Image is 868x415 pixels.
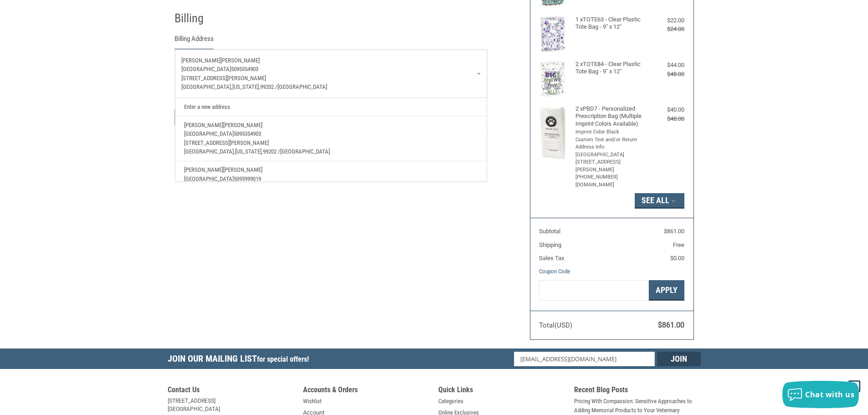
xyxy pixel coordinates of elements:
button: Continue [175,109,223,125]
span: [GEOGRAPHIC_DATA], [181,83,232,90]
h5: Accounts & Orders [303,385,430,397]
div: $48.00 [648,114,684,123]
span: [PERSON_NAME] [181,57,221,64]
div: $24.00 [648,25,684,34]
h5: Contact Us [168,385,294,397]
a: Enter or select a different address [175,50,487,98]
div: $22.00 [648,16,684,25]
span: for special offers! [257,355,309,364]
span: Sales Tax [539,255,564,261]
h5: Quick Links [438,385,565,397]
input: Join [657,352,701,366]
span: [STREET_ADDRESS][PERSON_NAME] [184,139,269,146]
span: 5095354903 [231,66,258,72]
span: $0.00 [670,255,684,261]
h5: Recent Blog Posts [574,385,701,397]
a: [PERSON_NAME][PERSON_NAME][GEOGRAPHIC_DATA]5095354903[STREET_ADDRESS][PERSON_NAME][GEOGRAPHIC_DAT... [180,116,482,161]
span: 5095999019 [234,175,261,182]
span: [PERSON_NAME] [223,122,262,128]
li: Imprint Color Black [575,128,646,136]
span: [US_STATE], [232,83,260,90]
span: [PERSON_NAME] [184,166,223,173]
span: [PERSON_NAME] [223,166,262,173]
div: $40.00 [648,105,684,114]
span: 5095354903 [234,130,261,137]
span: Chat with us [805,389,854,400]
span: [STREET_ADDRESS][PERSON_NAME] [181,75,266,82]
div: $44.00 [648,61,684,70]
span: Subtotal [539,228,560,235]
span: Shipping [539,241,561,248]
span: $861.00 [664,228,684,235]
h4: 2 x TOTE84 - Clear Plastic Tote Bag - 9" x 12" [575,61,646,76]
h4: 1 x TOTE63 - Clear Plastic Tote Bag - 9" x 12" [575,16,646,31]
span: [GEOGRAPHIC_DATA] [184,175,234,182]
h2: Billing [175,11,228,26]
button: Apply [649,280,684,301]
span: [US_STATE], [235,148,263,155]
input: Email [514,352,655,366]
button: See All [635,193,684,209]
span: Total (USD) [539,321,572,329]
a: Enter a new address [180,98,482,116]
span: 99202 / [263,148,280,155]
span: $861.00 [658,321,684,329]
div: $48.00 [648,70,684,79]
span: [PERSON_NAME] [184,122,223,128]
span: [PERSON_NAME] [221,57,260,64]
h4: 2 x PBD7 - Personalized Prescription Bag (Multiple Imprint Colors Available) [575,105,646,128]
span: [GEOGRAPHIC_DATA] [280,148,330,155]
span: [GEOGRAPHIC_DATA] [277,83,327,90]
li: Custom Text and/or Return Address Info [GEOGRAPHIC_DATA] [STREET_ADDRESS][PERSON_NAME] [PHONE_NUM... [575,136,646,189]
a: Wishlist [303,397,322,406]
span: [GEOGRAPHIC_DATA], [184,148,235,155]
span: [GEOGRAPHIC_DATA] [181,66,231,72]
legend: Billing Address [175,34,214,49]
h2: Payment [175,140,228,155]
a: Categories [438,397,463,406]
span: 99202 / [260,83,277,90]
input: Gift Certificate or Coupon Code [539,280,649,301]
button: Chat with us [782,381,859,408]
span: [GEOGRAPHIC_DATA] [184,130,234,137]
a: Coupon Code [539,268,570,275]
a: [PERSON_NAME][PERSON_NAME][GEOGRAPHIC_DATA]5095999019[STREET_ADDRESS][GEOGRAPHIC_DATA],[US_STATE]... [180,161,482,206]
span: Free [673,241,684,248]
h5: Join Our Mailing List [168,348,313,372]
